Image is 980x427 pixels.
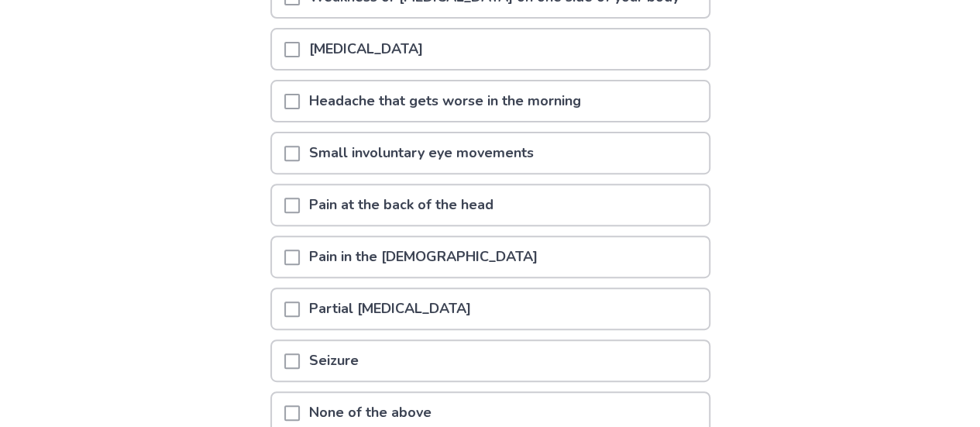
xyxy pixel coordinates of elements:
p: Pain at the back of the head [300,185,503,225]
p: Partial [MEDICAL_DATA] [300,289,480,329]
p: Seizure [300,341,368,381]
p: Pain in the [DEMOGRAPHIC_DATA] [300,237,547,277]
p: Headache that gets worse in the morning [300,81,590,121]
p: Small involuntary eye movements [300,133,543,173]
p: [MEDICAL_DATA] [300,29,432,69]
